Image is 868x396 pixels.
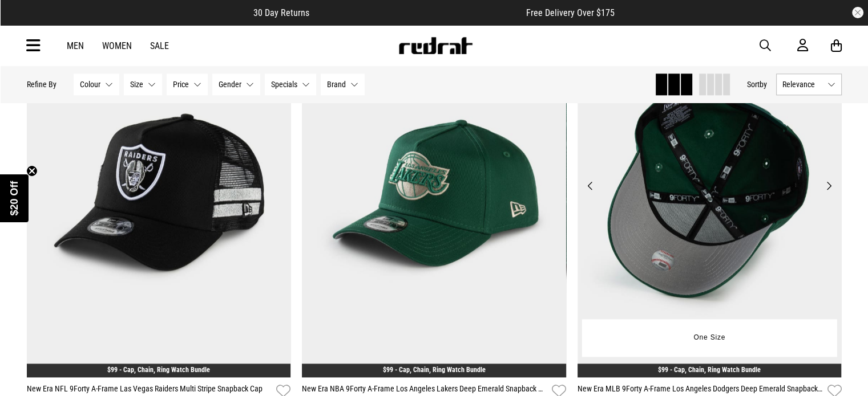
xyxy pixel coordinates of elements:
[658,366,761,374] a: $99 - Cap, Chain, Ring Watch Bundle
[747,77,767,91] button: Sortby
[9,181,20,215] span: $20 Off
[167,74,208,95] button: Price
[124,74,162,95] button: Size
[102,40,132,51] a: Women
[578,8,842,377] img: New Era Mlb 9forty A-frame Los Angeles Dodgers Deep Emerald Snapback Cap in Green
[67,40,84,51] a: Men
[583,179,597,193] button: Previous
[321,74,365,95] button: Brand
[74,74,119,95] button: Colour
[9,5,43,39] button: Open LiveChat chat widget
[382,366,485,374] a: $99 - Cap, Chain, Ring Watch Bundle
[219,80,241,89] span: Gender
[173,80,189,89] span: Price
[685,328,734,348] button: One Size
[130,80,143,89] span: Size
[26,165,38,177] button: Close teaser
[150,40,169,51] a: Sale
[253,7,309,18] span: 30 Day Returns
[782,80,823,89] span: Relevance
[332,7,503,18] iframe: Customer reviews powered by Trustpilot
[27,80,56,89] p: Refine By
[27,8,291,377] img: New Era Nfl 9forty A-frame Las Vegas Raiders Multi Stripe Snapback Cap in Multi
[107,366,210,374] a: $99 - Cap, Chain, Ring Watch Bundle
[271,80,297,89] span: Specials
[327,80,346,89] span: Brand
[302,8,566,377] img: New Era Nba 9forty A-frame Los Angeles Lakers Deep Emerald Snapback Cap in Green
[80,80,100,89] span: Colour
[760,80,767,89] span: by
[776,74,842,95] button: Relevance
[398,37,473,54] img: Redrat logo
[821,179,835,193] button: Next
[265,74,316,95] button: Specials
[212,74,260,95] button: Gender
[526,7,615,18] span: Free Delivery Over $175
